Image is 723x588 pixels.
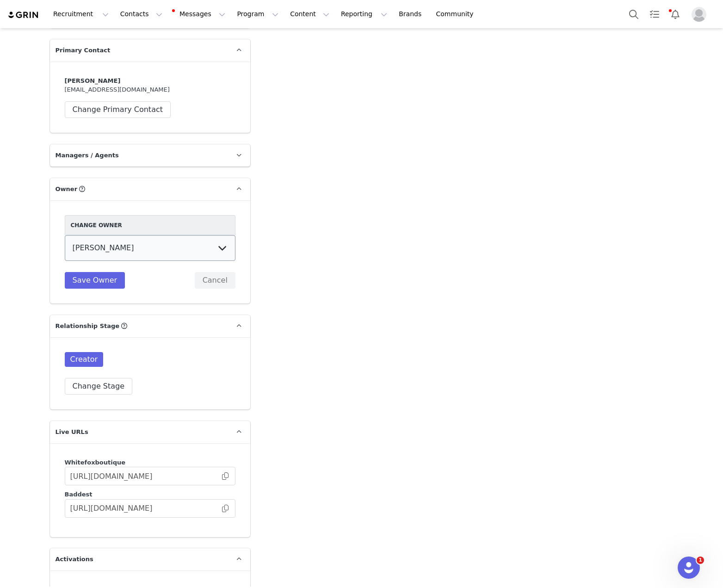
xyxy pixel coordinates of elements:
[65,491,93,498] span: Baddest
[56,322,120,331] span: Relationship Stage
[195,272,235,289] button: Cancel
[686,7,716,22] button: Profile
[65,272,125,289] button: Save Owner
[56,185,78,194] span: Owner
[692,7,706,22] img: placeholder-profile.jpg
[168,4,231,25] button: Messages
[56,427,88,437] span: Live URLs
[665,4,686,25] button: Notifications
[65,77,121,84] strong: [PERSON_NAME]
[65,215,235,235] div: Change Owner
[393,4,430,25] a: Brands
[335,4,393,25] button: Reporting
[7,11,40,19] img: grin logo
[231,4,284,25] button: Program
[697,557,704,564] span: 1
[624,4,644,25] button: Search
[65,76,235,118] div: [EMAIL_ADDRESS][DOMAIN_NAME]
[678,557,700,579] iframe: Intercom live chat
[48,4,114,25] button: Recruitment
[65,378,133,395] button: Change Stage
[65,459,126,466] span: Whitefoxboutique
[65,101,171,118] button: Change Primary Contact
[115,4,168,25] button: Contacts
[431,4,483,25] a: Community
[284,4,335,25] button: Content
[56,46,111,55] span: Primary Contact
[56,555,93,564] span: Activations
[644,4,665,25] a: Tasks
[65,352,104,367] span: Creator
[56,151,119,160] span: Managers / Agents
